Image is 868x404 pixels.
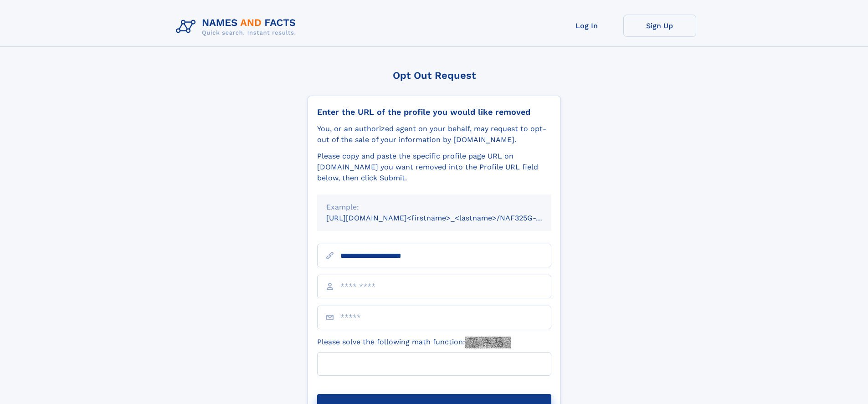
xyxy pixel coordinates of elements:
div: Please copy and paste the specific profile page URL on [DOMAIN_NAME] you want removed into the Pr... [317,151,551,184]
img: Logo Names and Facts [172,15,303,39]
a: Log In [550,15,623,37]
div: Opt Out Request [308,70,561,81]
small: [URL][DOMAIN_NAME]<firstname>_<lastname>/NAF325G-xxxxxxxx [326,214,569,222]
div: Example: [326,202,542,213]
label: Please solve the following math function: [317,337,511,348]
div: You, or an authorized agent on your behalf, may request to opt-out of the sale of your informatio... [317,123,551,145]
a: Sign Up [623,15,696,37]
div: Enter the URL of the profile you would like removed [317,107,551,117]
